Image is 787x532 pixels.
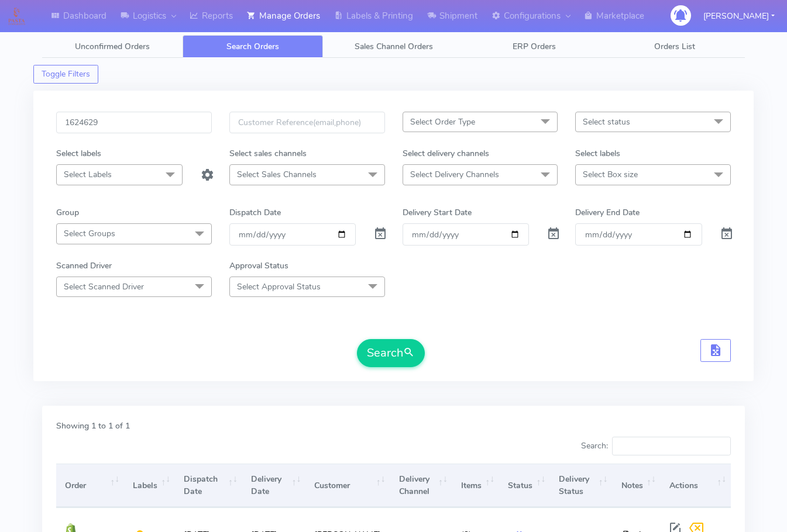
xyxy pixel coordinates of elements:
[550,464,612,507] th: Delivery Status: activate to sort column ascending
[226,41,279,52] span: Search Orders
[661,464,731,507] th: Actions: activate to sort column ascending
[583,116,630,127] span: Select status
[575,147,620,160] label: Select labels
[124,464,175,507] th: Labels: activate to sort column ascending
[229,206,281,219] label: Dispatch Date
[410,169,499,180] span: Select Delivery Channels
[695,4,783,28] button: [PERSON_NAME]
[513,41,556,52] span: ERP Orders
[237,281,321,292] span: Select Approval Status
[64,228,115,239] span: Select Groups
[229,260,288,272] label: Approval Status
[56,260,112,272] label: Scanned Driver
[403,206,472,219] label: Delivery Start Date
[64,281,144,292] span: Select Scanned Driver
[583,169,638,180] span: Select Box size
[229,147,307,160] label: Select sales channels
[56,464,124,507] th: Order: activate to sort column ascending
[575,206,640,219] label: Delivery End Date
[613,464,661,507] th: Notes: activate to sort column ascending
[355,41,433,52] span: Sales Channel Orders
[581,437,731,455] label: Search:
[452,464,499,507] th: Items: activate to sort column ascending
[237,169,317,180] span: Select Sales Channels
[410,116,475,127] span: Select Order Type
[305,464,390,507] th: Customer: activate to sort column ascending
[56,206,79,219] label: Group
[175,464,242,507] th: Dispatch Date: activate to sort column ascending
[390,464,452,507] th: Delivery Channel: activate to sort column ascending
[56,420,130,432] label: Showing 1 to 1 of 1
[654,41,695,52] span: Orders List
[56,147,101,160] label: Select labels
[612,437,731,455] input: Search:
[403,147,489,160] label: Select delivery channels
[357,339,425,367] button: Search
[242,464,306,507] th: Delivery Date: activate to sort column ascending
[56,112,212,133] input: Order Id
[229,112,385,133] input: Customer Reference(email,phone)
[499,464,550,507] th: Status: activate to sort column ascending
[42,35,745,58] ul: Tabs
[75,41,150,52] span: Unconfirmed Orders
[33,65,98,84] button: Toggle Filters
[64,169,112,180] span: Select Labels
